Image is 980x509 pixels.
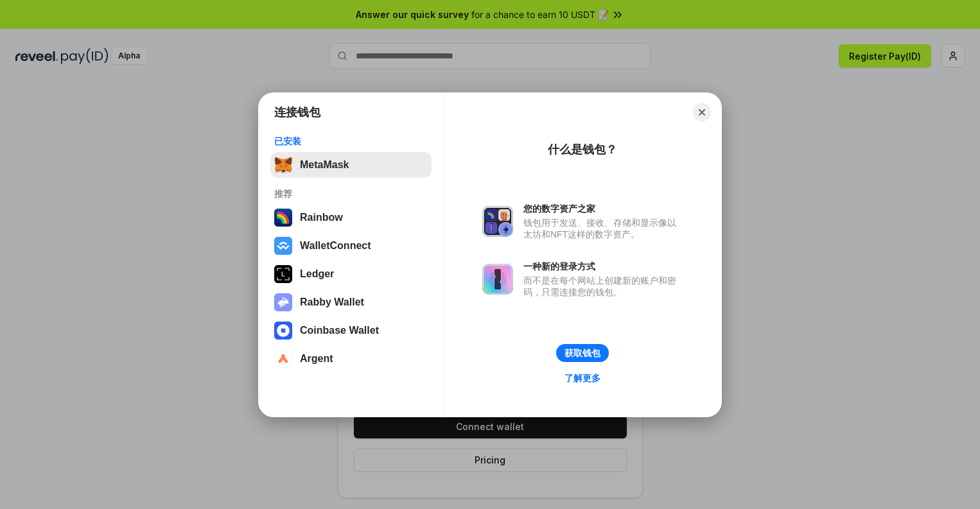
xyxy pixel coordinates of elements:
img: svg+xml,%3Csvg%20xmlns%3D%22http%3A%2F%2Fwww.w3.org%2F2000%2Fsvg%22%20fill%3D%22none%22%20viewBox... [482,264,513,295]
img: svg+xml,%3Csvg%20xmlns%3D%22http%3A%2F%2Fwww.w3.org%2F2000%2Fsvg%22%20width%3D%2228%22%20height%3... [274,265,292,283]
div: 已安装 [274,135,428,147]
div: 钱包用于发送、接收、存储和显示像以太坊和NFT这样的数字资产。 [523,217,683,240]
button: Rabby Wallet [270,289,432,315]
div: 而不是在每个网站上创建新的账户和密码，只需连接您的钱包。 [523,275,683,298]
div: 什么是钱包？ [548,142,617,157]
div: 您的数字资产之家 [523,203,683,214]
img: svg+xml,%3Csvg%20xmlns%3D%22http%3A%2F%2Fwww.w3.org%2F2000%2Fsvg%22%20fill%3D%22none%22%20viewBox... [274,293,292,311]
div: Rabby Wallet [300,297,364,308]
div: Ledger [300,268,334,280]
div: Argent [300,353,333,365]
a: 了解更多 [557,370,608,386]
img: svg+xml,%3Csvg%20width%3D%2228%22%20height%3D%2228%22%20viewBox%3D%220%200%2028%2028%22%20fill%3D... [274,237,292,255]
div: Rainbow [300,212,343,223]
img: svg+xml,%3Csvg%20xmlns%3D%22http%3A%2F%2Fwww.w3.org%2F2000%2Fsvg%22%20fill%3D%22none%22%20viewBox... [482,206,513,237]
img: svg+xml,%3Csvg%20width%3D%2228%22%20height%3D%2228%22%20viewBox%3D%220%200%2028%2028%22%20fill%3D... [274,322,292,340]
div: WalletConnect [300,240,371,252]
img: svg+xml,%3Csvg%20fill%3D%22none%22%20height%3D%2233%22%20viewBox%3D%220%200%2035%2033%22%20width%... [274,156,292,174]
div: 推荐 [274,188,428,200]
button: WalletConnect [270,233,432,259]
div: 了解更多 [564,372,600,384]
div: 一种新的登录方式 [523,261,683,272]
img: svg+xml,%3Csvg%20width%3D%2228%22%20height%3D%2228%22%20viewBox%3D%220%200%2028%2028%22%20fill%3D... [274,350,292,368]
button: MetaMask [270,152,432,178]
button: Coinbase Wallet [270,318,432,343]
div: 获取钱包 [564,347,600,359]
div: Coinbase Wallet [300,325,379,336]
button: Ledger [270,261,432,287]
h1: 连接钱包 [274,105,320,120]
img: svg+xml,%3Csvg%20width%3D%22120%22%20height%3D%22120%22%20viewBox%3D%220%200%20120%20120%22%20fil... [274,209,292,227]
button: Rainbow [270,205,432,230]
button: Close [693,103,711,121]
button: 获取钱包 [556,344,609,362]
button: Argent [270,346,432,372]
div: MetaMask [300,159,349,171]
